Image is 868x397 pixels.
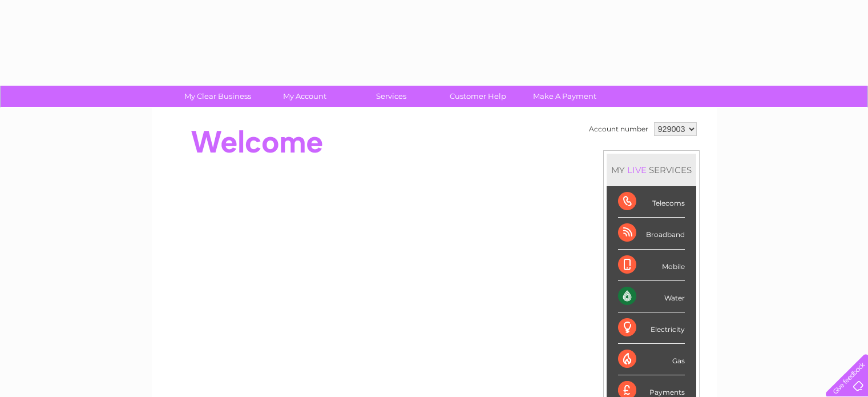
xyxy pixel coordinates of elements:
[171,86,265,107] a: My Clear Business
[618,250,685,281] div: Mobile
[618,218,685,249] div: Broadband
[618,344,685,375] div: Gas
[618,312,685,344] div: Electricity
[431,86,525,107] a: Customer Help
[618,281,685,312] div: Water
[625,165,649,175] div: LIVE
[257,86,352,107] a: My Account
[518,86,612,107] a: Make A Payment
[344,86,438,107] a: Services
[607,154,696,186] div: MY SERVICES
[618,186,685,218] div: Telecoms
[586,119,651,139] td: Account number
